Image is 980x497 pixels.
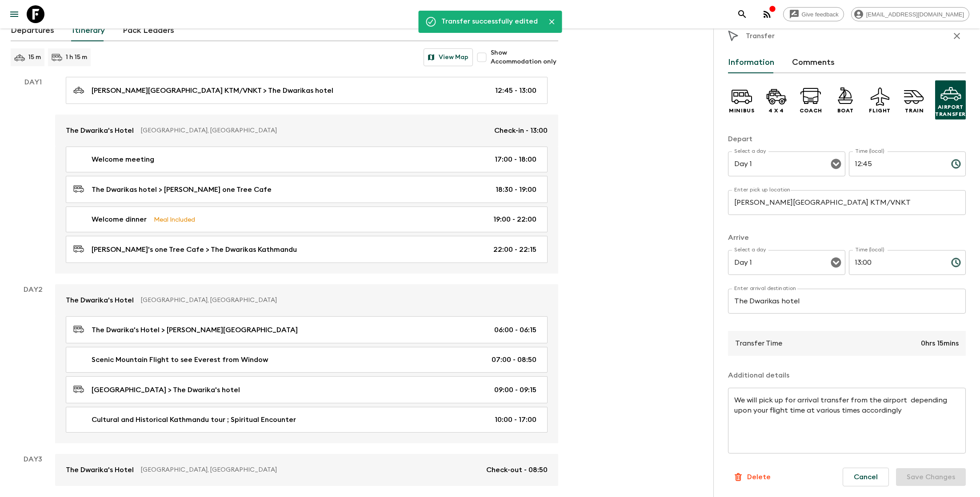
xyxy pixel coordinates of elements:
p: [GEOGRAPHIC_DATA], [GEOGRAPHIC_DATA] [141,126,487,135]
a: The Dwarika's Hotel > [PERSON_NAME][GEOGRAPHIC_DATA]06:00 - 06:15 [66,316,548,343]
a: [PERSON_NAME]'s one Tree Cafe > The Dwarikas Kathmandu22:00 - 22:15 [66,236,548,263]
div: [EMAIL_ADDRESS][DOMAIN_NAME] [851,7,969,21]
p: Transfer [746,31,775,41]
a: The Dwarika's Hotel[GEOGRAPHIC_DATA], [GEOGRAPHIC_DATA]Check-out - 08:50 [55,454,558,486]
p: Airport Transfer [935,103,966,118]
p: 0hrs 15mins [921,338,959,349]
p: Cultural and Historical Kathmandu tour ; Spiritual Encounter [92,414,296,425]
label: Time (local) [855,246,884,254]
a: Cultural and Historical Kathmandu tour ; Spiritual Encounter10:00 - 17:00 [66,407,548,433]
label: Select a day [734,246,766,254]
p: Meal Included [154,215,195,224]
button: Choose time, selected time is 12:45 PM [947,155,965,173]
p: [GEOGRAPHIC_DATA], [GEOGRAPHIC_DATA] [141,465,479,474]
a: [PERSON_NAME][GEOGRAPHIC_DATA] KTM/VNKT > The Dwarikas hotel12:45 - 13:00 [66,77,548,104]
button: Information [728,52,774,73]
span: [EMAIL_ADDRESS][DOMAIN_NAME] [861,11,969,18]
p: Minibus [729,107,754,114]
p: Additional details [728,370,966,381]
p: [GEOGRAPHIC_DATA], [GEOGRAPHIC_DATA] [141,296,540,305]
a: The Dwarika's Hotel[GEOGRAPHIC_DATA], [GEOGRAPHIC_DATA] [55,284,558,316]
a: Give feedback [783,7,844,21]
button: menu [5,5,23,23]
p: 10:00 - 17:00 [495,414,536,425]
p: Delete [747,472,771,482]
p: Transfer Time [735,338,782,349]
label: Select a day [734,147,766,155]
p: [GEOGRAPHIC_DATA] > The Dwarika's hotel [92,385,240,395]
a: Departures [11,20,54,41]
button: Choose time, selected time is 1:00 PM [947,254,965,271]
p: 19:00 - 22:00 [493,214,536,225]
p: Depart [728,134,966,144]
input: hh:mm [849,151,944,176]
textarea: We will pick up for arrival transfer from the airport depending upon your flight time at various ... [734,395,960,446]
p: 22:00 - 22:15 [493,244,536,255]
p: The Dwarika's Hotel [66,295,134,306]
p: Boat [837,107,853,114]
a: [GEOGRAPHIC_DATA] > The Dwarika's hotel09:00 - 09:15 [66,376,548,403]
button: Delete [728,468,776,486]
p: 09:00 - 09:15 [494,385,536,395]
p: Day 1 [11,77,55,87]
p: [PERSON_NAME]'s one Tree Cafe > The Dwarikas Kathmandu [92,244,297,255]
p: 1 h 15 m [66,53,87,62]
p: Arrive [728,232,966,243]
p: 07:00 - 08:50 [492,354,536,365]
button: Open [830,158,842,170]
p: The Dwarika's Hotel > [PERSON_NAME][GEOGRAPHIC_DATA] [92,325,298,335]
p: Welcome meeting [92,154,154,165]
p: Day 3 [11,454,55,465]
p: Check-out - 08:50 [486,465,548,475]
p: 4 x 4 [768,107,784,114]
div: Transfer successfully edited [441,13,538,30]
p: Train [905,107,924,114]
label: Time (local) [855,147,884,155]
p: 06:00 - 06:15 [494,325,536,335]
p: Welcome dinner [92,214,147,225]
button: search adventures [733,5,751,23]
p: Day 2 [11,284,55,295]
p: 18:30 - 19:00 [496,184,536,195]
label: Enter arrival destination [734,285,796,292]
button: Open [830,256,842,269]
p: Check-in - 13:00 [494,125,548,136]
p: The Dwarikas hotel > [PERSON_NAME] one Tree Cafe [92,184,272,195]
input: hh:mm [849,250,944,275]
p: Flight [869,107,891,114]
a: Itinerary [72,20,105,41]
p: The Dwarika's Hotel [66,465,134,475]
button: Cancel [843,468,889,486]
p: Scenic Mountain Flight to see Everest from Window [92,354,268,365]
span: Show Accommodation only [491,48,558,66]
p: [PERSON_NAME][GEOGRAPHIC_DATA] KTM/VNKT > The Dwarikas hotel [92,85,333,96]
p: The Dwarika's Hotel [66,125,134,136]
p: 15 m [28,53,41,62]
p: Coach [800,107,822,114]
p: 12:45 - 13:00 [495,85,536,96]
span: Give feedback [797,11,844,18]
a: Scenic Mountain Flight to see Everest from Window07:00 - 08:50 [66,347,548,373]
p: 17:00 - 18:00 [495,154,536,165]
a: The Dwarika's Hotel[GEOGRAPHIC_DATA], [GEOGRAPHIC_DATA]Check-in - 13:00 [55,115,558,147]
button: Comments [792,52,835,73]
button: Close [545,15,558,28]
a: Welcome meeting17:00 - 18:00 [66,147,548,172]
a: Welcome dinnerMeal Included19:00 - 22:00 [66,207,548,232]
a: Pack Leaders [123,20,174,41]
button: View Map [424,48,473,66]
label: Enter pick up location [734,186,791,194]
a: The Dwarikas hotel > [PERSON_NAME] one Tree Cafe18:30 - 19:00 [66,176,548,203]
